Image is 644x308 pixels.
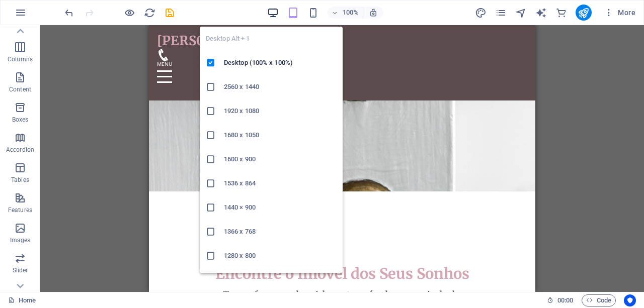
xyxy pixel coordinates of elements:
[604,8,635,18] span: More
[515,7,527,19] button: navigator
[63,7,75,19] i: Undo: Add element (Ctrl+Z)
[224,105,337,117] h6: 1920 x 1080
[63,7,75,19] button: undo
[143,7,155,19] button: reload
[8,294,36,306] a: Click to cancel selection. Double-click to open Pages
[515,7,527,19] i: Navigator
[224,129,337,141] h6: 1680 x 1050
[6,146,34,154] p: Accordion
[224,201,337,214] h6: 1440 × 900
[495,7,507,19] i: Pages (Ctrl+Alt+S)
[565,296,566,304] span: :
[328,7,363,19] button: 100%
[224,57,337,69] h6: Desktop (100% x 100%)
[224,81,337,93] h6: 2560 x 1440
[11,176,29,184] p: Tables
[164,7,176,19] button: save
[576,5,592,21] button: publish
[224,177,337,189] h6: 1536 x 864
[8,55,33,63] p: Columns
[224,250,337,262] h6: 1280 x 800
[369,8,378,17] i: On resize automatically adjust zoom level to fit chosen device.
[10,236,31,244] p: Images
[582,294,616,306] button: Code
[586,294,611,306] span: Code
[224,153,337,165] h6: 1600 x 900
[535,7,547,19] button: text_generator
[475,7,487,19] button: design
[555,7,567,19] i: Commerce
[224,226,337,238] h6: 1366 x 768
[12,116,29,124] p: Boxes
[600,5,639,21] button: More
[557,294,573,306] span: 00 00
[535,7,547,19] i: AI Writer
[13,266,28,274] p: Slider
[8,206,32,214] p: Features
[495,7,507,19] button: pages
[475,7,487,19] i: Design (Ctrl+Alt+Y)
[343,7,359,19] h6: 100%
[624,294,636,306] button: Usercentrics
[9,85,31,93] p: Content
[555,7,568,19] button: commerce
[578,7,589,19] i: Publish
[547,294,574,306] h6: Session time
